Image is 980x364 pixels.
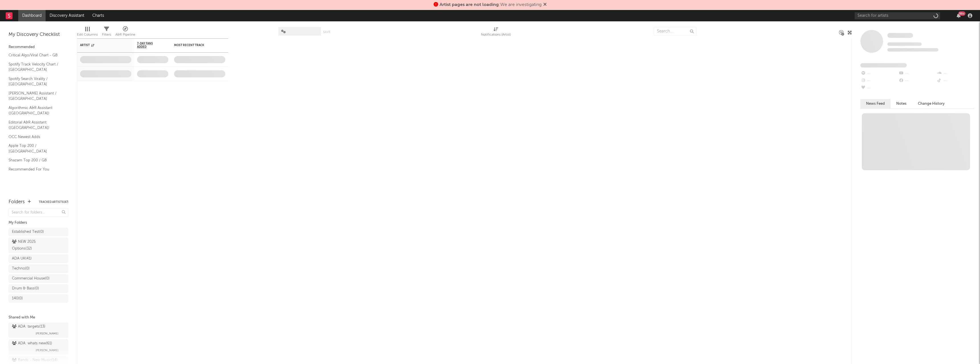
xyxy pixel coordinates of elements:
a: Spotify Search Virality / [GEOGRAPHIC_DATA] [9,76,63,87]
input: Search for folders... [9,208,68,217]
a: Discovery Assistant [46,10,88,21]
div: Edit Columns [77,31,98,38]
div: Folders [9,199,25,205]
div: Most Recent Track [174,44,217,47]
span: 0 fans last week [887,48,938,52]
a: Critical Algo/Viral Chart - GB [9,52,63,58]
a: Some Artist [887,33,913,38]
a: 140(0) [9,294,68,303]
span: Dismiss [543,3,547,7]
div: My Folders [9,219,68,226]
a: Recommended For You [9,166,63,172]
span: : We are investigating [440,3,542,7]
div: NEW 2025 Options ( 32 ) [12,238,52,252]
div: ADA: whats new ( 61 ) [12,340,52,347]
div: A&R Pipeline [115,31,135,38]
div: Edit Columns [77,24,98,41]
a: ADA: targets(13)[PERSON_NAME] [9,322,68,338]
div: Notifications (Artist) [481,24,511,41]
div: Filters [102,24,111,41]
span: Fans Added by Platform [860,63,907,67]
div: 99 + [958,11,965,16]
div: Bands - New Music ( 14 ) [12,357,58,364]
div: -- [860,77,898,85]
a: Established Test(0) [9,228,68,236]
a: Shazam Top 200 / GB [9,157,63,163]
div: Techno ( 0 ) [12,265,30,272]
span: 7-Day Fans Added [137,42,160,49]
a: Algorithmic A&R Assistant ([GEOGRAPHIC_DATA]) [9,105,63,116]
a: ADA UK(41) [9,254,68,263]
input: Search for artists [855,12,940,19]
span: [PERSON_NAME] [36,347,58,354]
button: Tracked Artists(47) [39,201,68,203]
a: Commercial House(0) [9,274,68,283]
div: -- [898,70,936,77]
a: [PERSON_NAME] Assistant / [GEOGRAPHIC_DATA] [9,90,63,102]
div: -- [936,70,974,77]
div: A&R Pipeline [115,24,135,41]
div: Established Test ( 0 ) [12,229,44,235]
span: [PERSON_NAME] [36,330,58,337]
button: 99+ [957,13,961,18]
a: Charts [88,10,108,21]
div: Commercial House ( 0 ) [12,275,50,282]
a: Dashboard [18,10,46,21]
a: OCC Newest Adds [9,134,63,140]
a: Techno(0) [9,264,68,273]
span: Artist pages are not loading [440,3,499,7]
div: Filters [102,31,111,38]
a: Drum & Bass(0) [9,284,68,293]
div: ADA: targets ( 13 ) [12,323,45,330]
a: Apple Top 200 / [GEOGRAPHIC_DATA] [9,143,63,154]
span: Tracking Since: [DATE] [887,42,922,46]
div: My Discovery Checklist [9,31,68,38]
input: Search... [654,27,697,36]
div: -- [860,85,898,92]
button: Change History [912,99,950,108]
div: -- [936,77,974,85]
a: Spotify Track Velocity Chart / [GEOGRAPHIC_DATA] [9,61,63,73]
div: Shared with Me [9,314,68,321]
div: Notifications (Artist) [481,31,511,38]
a: Editorial A&R Assistant ([GEOGRAPHIC_DATA]) [9,119,63,131]
button: News Feed [860,99,891,108]
div: Artist [80,44,123,47]
div: ADA UK ( 41 ) [12,255,32,262]
div: 140 ( 0 ) [12,295,23,302]
span: Some Artist [887,33,913,38]
div: -- [898,77,936,85]
div: -- [860,70,898,77]
a: NEW 2025 Options(32) [9,238,68,253]
div: Drum & Bass ( 0 ) [12,285,39,292]
a: ADA: whats new(61)[PERSON_NAME] [9,339,68,355]
button: Save [323,30,330,34]
div: Recommended [9,44,68,51]
button: Notes [891,99,912,108]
